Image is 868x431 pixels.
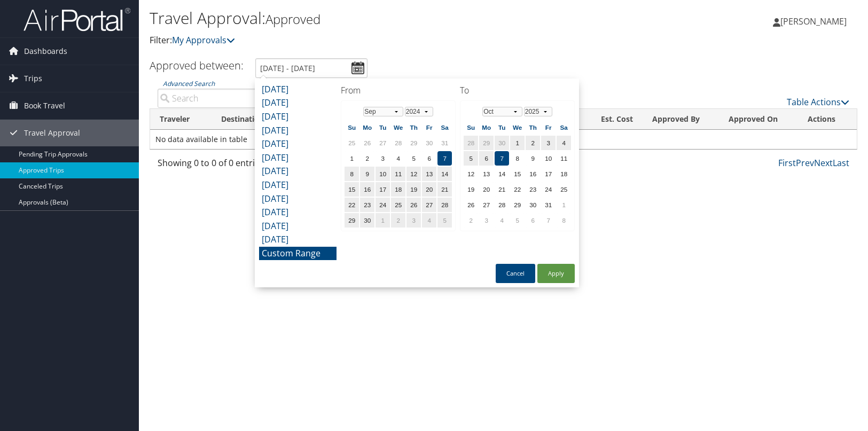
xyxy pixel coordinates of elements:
li: Custom Range [259,247,337,261]
td: 3 [479,213,494,228]
th: Tu [376,120,390,135]
td: 24 [376,198,390,212]
td: 27 [422,198,436,212]
td: 5 [464,151,478,166]
td: 3 [406,213,421,228]
span: Travel Approval [24,120,80,146]
td: 29 [406,136,421,150]
td: 8 [510,151,525,166]
th: Tu [495,120,509,135]
h1: Travel Approval: [150,7,621,29]
td: 30 [495,136,509,150]
h4: To [460,84,575,96]
th: Th [526,120,540,135]
td: 15 [345,182,359,197]
th: Mo [479,120,494,135]
a: My Approvals [172,34,235,46]
td: 16 [526,167,540,181]
td: 22 [510,182,525,197]
li: [DATE] [259,96,337,110]
td: 17 [541,167,556,181]
td: 19 [406,182,421,197]
td: 6 [422,151,436,166]
td: 30 [422,136,436,150]
td: 27 [376,136,390,150]
td: 13 [422,167,436,181]
td: 9 [526,151,540,166]
td: 29 [479,136,494,150]
td: 25 [557,182,571,197]
button: Cancel [496,264,535,283]
span: Dashboards [24,38,67,65]
li: [DATE] [259,178,337,192]
td: 2 [526,136,540,150]
img: airportal-logo.png [24,7,130,32]
td: 16 [360,182,374,197]
th: Su [464,120,478,135]
td: 6 [526,213,540,228]
td: 10 [541,151,556,166]
li: [DATE] [259,233,337,247]
td: 29 [345,213,359,228]
th: Mo [360,120,374,135]
span: Trips [24,65,42,92]
td: 4 [557,136,571,150]
li: [DATE] [259,151,337,165]
td: 20 [422,182,436,197]
td: 21 [495,182,509,197]
td: No data available in table [150,130,857,149]
td: 3 [376,151,390,166]
th: Th [406,120,421,135]
td: 4 [391,151,405,166]
td: 30 [526,198,540,212]
th: Actions [798,109,857,130]
li: [DATE] [259,220,337,233]
td: 28 [495,198,509,212]
td: 2 [391,213,405,228]
td: 5 [510,213,525,228]
td: 26 [464,198,478,212]
th: Sa [557,120,571,135]
td: 31 [437,136,452,150]
td: 25 [391,198,405,212]
th: Destination: activate to sort column ascending [212,109,289,130]
li: [DATE] [259,83,337,97]
td: 11 [557,151,571,166]
td: 30 [360,213,374,228]
td: 21 [437,182,452,197]
td: 8 [557,213,571,228]
td: 11 [391,167,405,181]
li: [DATE] [259,192,337,206]
th: Est. Cost: activate to sort column ascending [590,109,643,130]
td: 15 [510,167,525,181]
a: Last [833,157,849,169]
td: 2 [360,151,374,166]
td: 17 [376,182,390,197]
td: 4 [495,213,509,228]
a: Table Actions [787,96,849,108]
th: We [391,120,405,135]
th: Fr [422,120,436,135]
h4: From [341,84,456,96]
input: [DATE] - [DATE] [255,58,367,78]
td: 7 [541,213,556,228]
th: Fr [541,120,556,135]
th: Su [345,120,359,135]
td: 28 [437,198,452,212]
th: Traveler: activate to sort column ascending [150,109,212,130]
td: 1 [376,213,390,228]
small: Approved [265,10,320,28]
td: 13 [479,167,494,181]
li: [DATE] [259,164,337,178]
td: 28 [464,136,478,150]
td: 26 [406,198,421,212]
td: 18 [557,167,571,181]
td: 31 [541,198,556,212]
h3: Approved between: [150,58,244,73]
li: [DATE] [259,124,337,138]
td: 25 [345,136,359,150]
input: Advanced Search [158,89,318,108]
button: Apply [537,264,575,283]
td: 14 [495,167,509,181]
td: 9 [360,167,374,181]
